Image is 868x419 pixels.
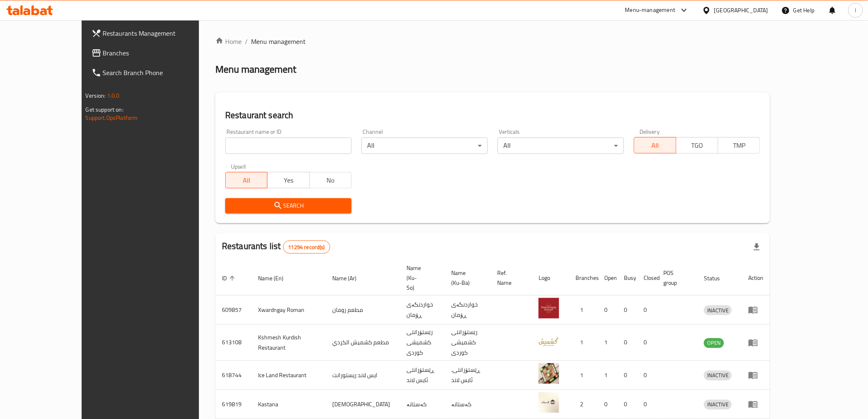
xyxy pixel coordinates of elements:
[539,298,559,318] img: Xwardngay Roman
[704,371,732,380] span: INACTIVE
[313,174,348,186] span: No
[283,240,330,254] div: Total records count
[637,295,657,325] td: 0
[283,243,330,251] span: 11294 record(s)
[215,390,251,419] td: 619819
[637,325,657,361] td: 0
[704,306,732,315] span: INACTIVE
[748,338,763,348] div: Menu
[704,338,724,348] span: OPEN
[103,28,220,38] span: Restaurants Management
[215,361,251,390] td: 618744
[704,400,732,409] span: INACTIVE
[326,390,400,419] td: [DEMOGRAPHIC_DATA]
[637,261,657,295] th: Closed
[251,390,326,419] td: Kastana
[445,325,491,361] td: رێستۆرانتی کشمیشى كوردى
[598,261,617,295] th: Open
[704,400,732,410] div: INACTIVE
[676,137,718,153] button: TGO
[617,261,637,295] th: Busy
[215,63,296,76] h2: Menu management
[748,305,763,315] div: Menu
[539,363,559,384] img: Ice Land Restaurant
[445,361,491,390] td: .ڕێستۆرانتی ئایس لاند
[742,261,770,295] th: Action
[617,295,637,325] td: 0
[251,37,306,46] span: Menu management
[748,370,763,380] div: Menu
[215,37,242,46] a: Home
[332,273,367,283] span: Name (Ar)
[539,392,559,413] img: Kastana
[722,140,757,151] span: TMP
[598,295,617,325] td: 0
[680,140,715,151] span: TGO
[637,140,673,151] span: All
[85,63,226,82] a: Search Branch Phone
[271,174,306,186] span: Yes
[747,237,767,257] div: Export file
[637,361,657,390] td: 0
[400,361,445,390] td: ڕێستۆرانتی ئایس لاند
[445,295,491,325] td: خواردنگەی ڕۆمان
[225,137,352,154] input: Search for restaurant name or ID..
[569,325,598,361] td: 1
[498,137,624,154] div: All
[245,37,248,46] li: /
[225,109,760,121] h2: Restaurant search
[251,361,326,390] td: Ice Land Restaurant
[569,295,598,325] td: 1
[640,129,660,135] label: Delivery
[598,390,617,419] td: 0
[625,5,676,15] div: Menu-management
[231,164,246,169] label: Upsell
[400,295,445,325] td: خواردنگەی ڕۆمان
[637,390,657,419] td: 0
[497,268,522,288] span: Ref. Name
[663,268,688,288] span: POS group
[718,137,760,153] button: TMP
[617,361,637,390] td: 0
[309,172,352,188] button: No
[855,6,856,15] span: l
[229,174,264,186] span: All
[326,361,400,390] td: ايس لاند ريستورانت
[617,390,637,419] td: 0
[569,390,598,419] td: 2
[86,90,106,101] span: Version:
[225,172,267,188] button: All
[400,390,445,419] td: کەستانە
[598,325,617,361] td: 1
[222,240,330,254] h2: Restaurants list
[85,23,226,43] a: Restaurants Management
[445,390,491,419] td: کەستانە
[326,295,400,325] td: مطعم رومان
[107,90,120,101] span: 1.0.0
[251,325,326,361] td: Kshmesh Kurdish Restaurant
[86,104,123,115] span: Get support on:
[704,338,724,348] div: OPEN
[539,331,559,351] img: Kshmesh Kurdish Restaurant
[86,112,138,123] a: Support.OpsPlatform
[598,361,617,390] td: 1
[400,325,445,361] td: رێستۆرانتی کشمیشى كوردى
[407,263,435,293] span: Name (Ku-So)
[215,325,251,361] td: 613108
[451,268,481,288] span: Name (Ku-Ba)
[225,198,352,213] button: Search
[222,273,238,283] span: ID
[85,43,226,63] a: Branches
[215,295,251,325] td: 609857
[103,48,220,58] span: Branches
[361,137,488,154] div: All
[704,371,732,380] div: INACTIVE
[215,37,770,46] nav: breadcrumb
[103,68,220,78] span: Search Branch Phone
[634,137,676,153] button: All
[569,361,598,390] td: 1
[232,201,345,211] span: Search
[251,295,326,325] td: Xwardngay Roman
[569,261,598,295] th: Branches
